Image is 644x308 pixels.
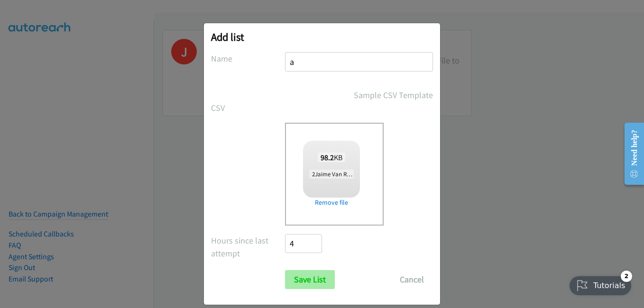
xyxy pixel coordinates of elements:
[285,270,335,289] input: Save List
[211,101,285,114] label: CSV
[321,153,334,162] strong: 98.2
[318,153,346,162] span: KB
[354,89,433,101] a: Sample CSV Template
[391,270,433,289] button: Cancel
[309,170,483,179] span: 2Jaime Van Rheede + HP FY25 Q4 ACS Z Workstation Opex - AU.csv
[211,52,285,65] label: Name
[616,116,644,191] iframe: Resource Center
[211,30,433,44] h2: Add list
[303,198,360,208] a: Remove file
[564,267,637,301] iframe: Checklist
[211,234,285,260] label: Hours since last attempt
